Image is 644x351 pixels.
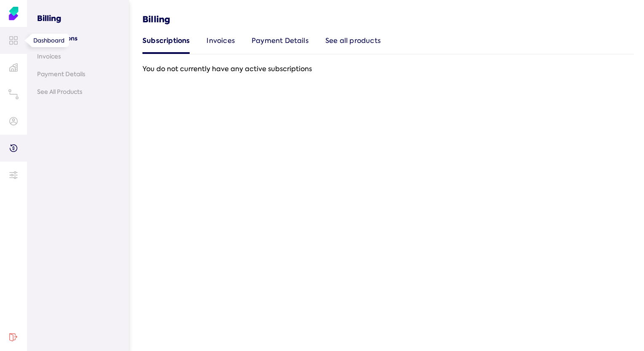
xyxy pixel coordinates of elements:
[37,53,119,60] a: Invoices
[37,88,119,96] a: See All Products
[7,7,20,20] img: Soho Agent Portal Home
[37,3,119,24] h3: Billing
[325,35,381,54] div: See all products
[37,70,119,78] a: Payment Details
[142,64,634,73] div: You do not currently have any active subscriptions
[252,35,309,54] div: Payment Details
[207,35,235,54] div: Invoices
[37,34,119,43] a: Subscriptions
[142,35,190,54] div: Subscriptions
[142,13,634,25] h5: Billing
